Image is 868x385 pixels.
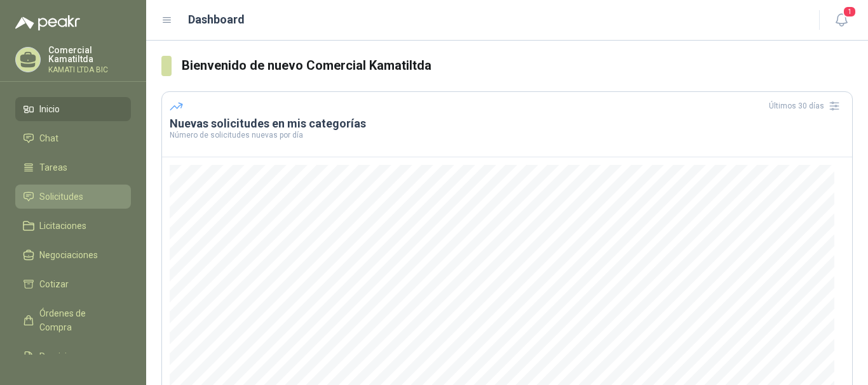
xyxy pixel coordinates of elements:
[15,185,131,209] a: Solicitudes
[48,46,131,63] p: Comercial Kamatiltda
[48,66,131,74] p: KAMATI LTDA BIC
[182,56,853,75] h3: Bienvenido de nuevo Comercial Kamatiltda
[15,344,131,369] a: Remisiones
[39,349,86,363] span: Remisiones
[15,301,131,339] a: Órdenes de Compra
[15,272,131,296] a: Cotizar
[170,116,844,131] h3: Nuevas solicitudes en mis categorías
[39,160,67,174] span: Tareas
[39,190,83,204] span: Solicitudes
[39,102,60,116] span: Inicio
[830,9,853,32] button: 1
[39,277,69,291] span: Cotizar
[15,97,131,121] a: Inicio
[769,96,844,116] div: Últimos 30 días
[15,126,131,150] a: Chat
[15,243,131,267] a: Negociaciones
[39,306,119,334] span: Órdenes de Compra
[15,155,131,179] a: Tareas
[39,131,58,145] span: Chat
[843,6,857,18] span: 1
[39,219,86,233] span: Licitaciones
[39,248,98,262] span: Negociaciones
[170,131,844,139] p: Número de solicitudes nuevas por día
[15,15,80,30] img: Logo peakr
[188,11,245,29] h1: Dashboard
[15,214,131,238] a: Licitaciones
